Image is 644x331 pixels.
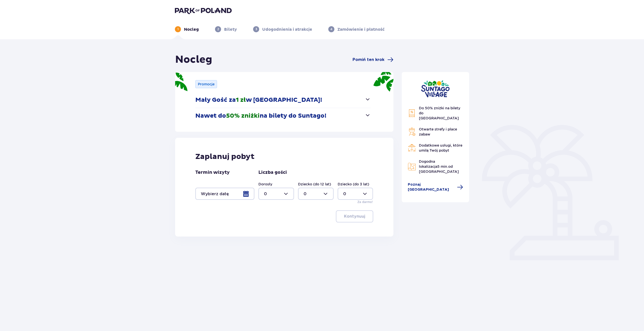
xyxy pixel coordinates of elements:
[419,106,460,120] span: Do 50% zniżki na bilety do [GEOGRAPHIC_DATA]
[408,162,416,171] img: Map Icon
[337,27,385,32] p: Zamówienie i płatność
[175,26,199,32] div: 1Nocleg
[236,96,246,104] span: 1 zł
[175,7,232,14] img: Park of Poland logo
[195,108,371,124] button: Nawet do50% zniżkina bilety do Suntago!
[330,27,332,31] p: 4
[419,143,462,152] span: Dodatkowe usługi, które umilą Twój pobyt
[338,182,369,187] label: Dziecko (do 3 lat)
[408,128,416,136] img: Grill Icon
[262,27,312,32] p: Udogodnienia i atrakcje
[195,96,322,104] p: Mały Gość za w [GEOGRAPHIC_DATA]!
[258,170,287,176] p: Liczba gości
[408,144,416,152] img: Restaurant Icon
[195,112,326,120] p: Nawet do na bilety do Suntago!
[224,27,237,32] p: Bilety
[177,27,179,31] p: 1
[258,182,272,187] label: Dorosły
[408,182,463,192] a: Poznaj [GEOGRAPHIC_DATA]
[195,170,230,176] p: Termin wizyty
[419,127,457,136] span: Otwarte strefy i place zabaw
[419,159,459,174] span: Dogodna lokalizacja od [GEOGRAPHIC_DATA]
[408,182,454,192] span: Poznaj [GEOGRAPHIC_DATA]
[255,27,257,31] p: 3
[353,57,384,62] span: Pomiń ten krok
[215,26,237,32] div: 2Bilety
[226,112,260,120] span: 50% zniżki
[217,27,219,31] p: 2
[253,26,312,32] div: 3Udogodnienia i atrakcje
[336,210,373,222] button: Kontynuuj
[195,92,371,108] button: Mały Gość za1 złw [GEOGRAPHIC_DATA]!
[437,164,448,169] span: 5 min.
[344,214,365,219] p: Kontynuuj
[198,82,214,87] p: Promocje
[408,109,416,117] img: Discount Icon
[353,57,393,63] a: Pomiń ten krok
[184,27,199,32] p: Nocleg
[328,26,385,32] div: 4Zamówienie i płatność
[195,152,255,161] p: Zaplanuj pobyt
[298,182,331,187] label: Dziecko (do 12 lat)
[357,200,373,204] p: Za darmo!
[421,80,450,97] img: Suntago Village
[175,53,212,66] h1: Nocleg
